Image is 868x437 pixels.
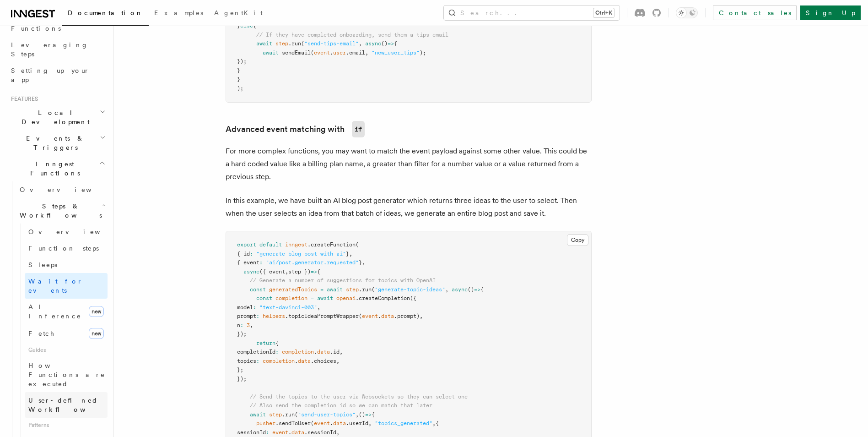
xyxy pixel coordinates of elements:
[298,411,356,418] span: "send-user-topics"
[314,349,317,355] span: .
[480,286,484,293] span: {
[346,251,349,257] span: }
[372,411,375,418] span: {
[250,322,253,328] span: ,
[237,331,247,337] span: });
[243,268,259,275] span: async
[282,349,314,355] span: completion
[394,40,397,47] span: {
[250,286,266,293] span: const
[256,420,275,426] span: pusher
[593,8,614,17] kbd: Ctrl+K
[301,40,304,47] span: (
[25,299,108,324] a: AI Inferencenew
[226,145,592,183] p: For more complex functions, you may want to match the event payload against some other value. Thi...
[16,181,108,198] a: Overview
[269,286,317,293] span: generatedTopics
[250,393,468,400] span: // Send the topics to the user via Websockets so they can select one
[349,251,352,257] span: ,
[16,202,102,220] span: Steps & Workflows
[336,429,340,436] span: ,
[237,85,243,92] span: );
[356,295,410,301] span: .createCompletion
[272,429,288,436] span: event
[346,49,365,56] span: .email
[7,134,100,152] span: Events & Triggers
[340,349,343,355] span: ,
[352,121,365,137] code: if
[359,313,362,319] span: (
[362,259,365,266] span: ,
[288,268,311,275] span: step })
[444,5,620,20] button: Search...Ctrl+K
[28,245,99,252] span: Function steps
[356,241,359,248] span: (
[237,304,253,311] span: model
[237,366,243,373] span: };
[256,358,259,364] span: :
[291,429,304,436] span: data
[311,49,314,56] span: (
[420,313,423,319] span: ,
[237,67,240,74] span: }
[362,313,378,319] span: event
[25,273,108,299] a: Wait for events
[256,313,259,319] span: :
[62,3,149,26] a: Documentation
[214,9,263,16] span: AgentKit
[237,429,266,436] span: sessionId
[445,286,448,293] span: ,
[237,322,240,328] span: n
[375,420,432,426] span: "topics_generated"
[372,49,420,56] span: "new_user_tips"
[25,324,108,343] a: Fetchnew
[28,330,55,337] span: Fetch
[256,340,275,346] span: return
[263,358,295,364] span: completion
[259,241,282,248] span: default
[330,349,340,355] span: .id
[25,224,108,240] a: Overview
[676,7,698,18] button: Toggle dark mode
[432,420,436,426] span: ,
[333,49,346,56] span: user
[311,358,336,364] span: .choices
[28,397,111,413] span: User-defined Workflows
[250,402,432,409] span: // Also send the completion id so we can match that later
[304,40,359,47] span: "send-tips-email"
[452,286,468,293] span: async
[304,429,336,436] span: .sessionId
[336,358,340,364] span: ,
[250,251,253,257] span: :
[420,49,426,56] span: );
[295,411,298,418] span: (
[250,277,436,284] span: // Generate a number of suggestions for topics with OpenAI
[314,49,330,56] span: event
[7,95,38,103] span: Features
[327,286,343,293] span: await
[237,58,247,65] span: });
[359,40,362,47] span: ,
[25,418,108,432] span: Patterns
[247,322,250,328] span: 3
[336,295,356,301] span: openai
[20,186,114,193] span: Overview
[436,420,439,426] span: {
[25,357,108,392] a: How Functions are executed
[269,411,282,418] span: step
[7,159,99,178] span: Inngest Functions
[288,40,301,47] span: .run
[298,358,311,364] span: data
[288,429,291,436] span: .
[259,259,263,266] span: :
[368,420,372,426] span: ,
[365,411,372,418] span: =>
[28,303,81,320] span: AI Inference
[149,3,209,25] a: Examples
[275,295,307,301] span: completion
[311,268,317,275] span: =>
[28,261,57,268] span: Sleeps
[256,251,346,257] span: "generate-blog-post-with-ai"
[381,313,394,319] span: data
[28,362,105,388] span: How Functions are executed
